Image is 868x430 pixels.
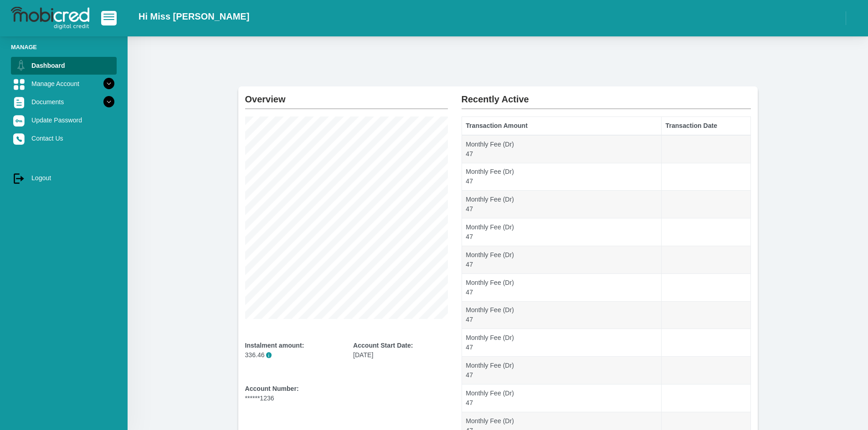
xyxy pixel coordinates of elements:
td: Monthly Fee (Dr) 47 [462,301,661,329]
a: Documents [11,93,117,111]
a: Dashboard [11,57,117,74]
img: logo-mobicred.svg [11,7,89,30]
h2: Overview [245,86,448,105]
th: Transaction Date [661,117,750,135]
td: Monthly Fee (Dr) 47 [462,191,661,218]
td: Monthly Fee (Dr) 47 [462,135,661,163]
td: Monthly Fee (Dr) 47 [462,163,661,191]
td: Monthly Fee (Dr) 47 [462,329,661,357]
p: 336.46 [245,350,340,360]
li: Manage [11,43,117,51]
td: Monthly Fee (Dr) 47 [462,384,661,412]
b: Instalment amount: [245,342,304,349]
a: Logout [11,169,117,187]
a: Update Password [11,111,117,129]
span: i [266,352,272,358]
a: Manage Account [11,75,117,92]
td: Monthly Fee (Dr) 47 [462,357,661,384]
td: Monthly Fee (Dr) 47 [462,218,661,246]
th: Transaction Amount [462,117,661,135]
a: Contact Us [11,130,117,147]
b: Account Number: [245,385,299,392]
td: Monthly Fee (Dr) 47 [462,246,661,273]
div: [DATE] [353,341,448,360]
td: Monthly Fee (Dr) 47 [462,273,661,301]
h2: Hi Miss [PERSON_NAME] [139,11,249,22]
b: Account Start Date: [353,342,413,349]
h2: Recently Active [462,86,751,105]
